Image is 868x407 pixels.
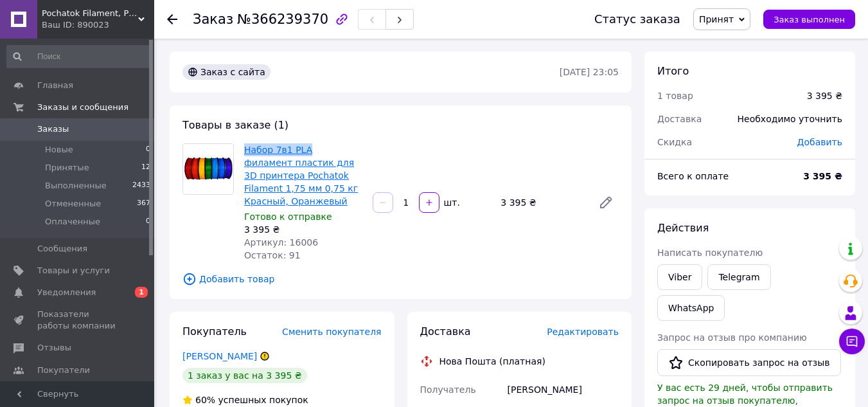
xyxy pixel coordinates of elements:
span: Итого [657,65,689,77]
span: Принят [699,14,734,24]
span: 0 [146,144,150,156]
span: Доставка [420,325,471,338]
div: 3 395 ₴ [495,194,588,212]
div: [PERSON_NAME] [505,378,621,401]
time: [DATE] 23:05 [560,67,619,77]
span: Редактировать [547,327,619,337]
span: Покупатели [37,365,90,376]
span: Получатель [420,384,476,395]
span: Остаток: 91 [244,250,301,260]
div: шт. [441,196,461,209]
button: Скопировать запрос на отзыв [657,349,841,376]
span: Показатели работы компании [37,309,119,332]
span: Отзывы [37,342,71,354]
button: Заказ выполнен [763,10,855,29]
span: Сменить покупателя [282,327,381,337]
span: Главная [37,80,73,91]
div: Нова Пошта (платная) [436,355,549,368]
div: Необходимо уточнить [730,105,850,133]
span: Сообщения [37,243,87,255]
span: Товары и услуги [37,265,110,276]
span: Покупатель [182,325,247,338]
img: Набор 7в1 PLA филамент пластик для 3D принтера Pochatok Filament 1,75 мм 0,75 кг Красный, Оранжевый [183,144,233,194]
div: 1 заказ у вас на 3 395 ₴ [182,368,307,383]
span: №366239370 [237,12,328,27]
span: 1 товар [657,91,693,101]
a: Набор 7в1 PLA филамент пластик для 3D принтера Pochatok Filament 1,75 мм 0,75 кг Красный, Оранжевый [244,145,358,206]
span: Товары в заказе (1) [182,119,288,131]
a: WhatsApp [657,295,725,321]
b: 3 395 ₴ [803,171,842,181]
span: Действия [657,222,709,234]
span: 60% [195,395,215,405]
span: Отмененные [45,198,101,210]
span: Заказ [193,12,233,27]
span: Скидка [657,137,692,147]
span: Новые [45,144,73,156]
input: Поиск [6,45,152,68]
span: 12 [141,162,150,174]
span: Написать покупателю [657,248,763,258]
div: успешных покупок [182,393,308,406]
span: Добавить [797,137,842,147]
span: Заказ выполнен [774,15,845,24]
span: 367 [137,198,150,210]
div: 3 395 ₴ [807,89,842,102]
span: Заказы и сообщения [37,102,128,113]
span: Готово к отправке [244,212,332,222]
span: Оплаченные [45,216,100,228]
span: 0 [146,216,150,228]
a: Telegram [707,264,770,290]
span: 2433 [132,180,150,192]
span: Уведомления [37,287,96,298]
span: Pochatok Filament, PLA filament for 3D printing [42,8,138,19]
span: Артикул: 16006 [244,237,318,248]
a: [PERSON_NAME] [182,351,257,361]
span: Всего к оплате [657,171,729,181]
div: 3 395 ₴ [244,223,362,236]
span: Доставка [657,114,702,124]
div: Статус заказа [594,13,680,26]
span: Заказы [37,123,69,135]
span: Выполненные [45,180,107,192]
span: 1 [135,287,148,298]
span: Добавить товар [182,272,619,286]
span: Принятые [45,162,89,174]
div: Заказ с сайта [182,64,270,80]
div: Ваш ID: 890023 [42,19,154,31]
div: Вернуться назад [167,13,177,26]
a: Редактировать [593,190,619,215]
span: Запрос на отзыв про компанию [657,332,807,343]
button: Чат с покупателем [839,329,865,354]
a: Viber [657,264,702,290]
